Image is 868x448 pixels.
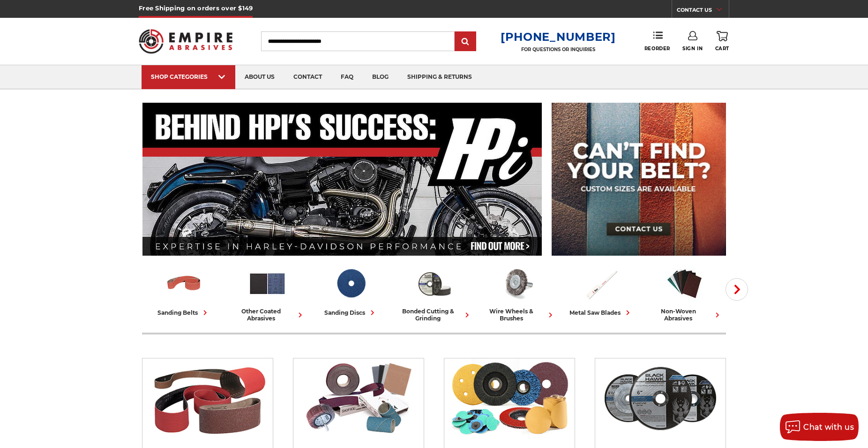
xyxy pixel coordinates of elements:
a: faq [331,65,363,89]
div: SHOP CATEGORIES [151,73,226,80]
img: Other Coated Abrasives [298,358,419,438]
button: Next [726,278,748,301]
button: Chat with us [780,413,859,441]
a: contact [284,65,331,89]
p: FOR QUESTIONS OR INQUIRIES [501,46,616,53]
span: Reorder [644,46,670,52]
a: wire wheels & brushes [479,264,555,322]
div: wire wheels & brushes [479,308,555,322]
a: metal saw blades [563,264,639,318]
img: Wire Wheels & Brushes [498,264,537,303]
div: other coated abrasives [229,308,305,322]
a: bonded cutting & grinding [396,264,472,322]
img: Sanding Belts [147,358,269,438]
a: sanding belts [146,264,222,318]
div: metal saw blades [569,308,633,318]
a: CONTACT US [677,5,729,18]
div: sanding belts [157,308,210,318]
img: Sanding Discs [449,358,570,438]
a: about us [235,65,284,89]
img: Metal Saw Blades [582,264,621,303]
img: Sanding Belts [165,264,203,303]
a: non-woven abrasives [646,264,722,322]
div: sanding discs [324,308,377,318]
div: non-woven abrasives [646,308,722,322]
a: other coated abrasives [229,264,305,322]
img: Bonded Cutting & Grinding [415,264,454,303]
span: Cart [715,46,729,52]
a: Reorder [644,31,670,51]
img: Bonded Cutting & Grinding [600,358,721,438]
input: Submit [456,32,475,51]
img: promo banner for custom belts. [552,103,726,256]
img: Other Coated Abrasives [248,264,287,303]
a: [PHONE_NUMBER] [501,30,616,44]
a: Cart [715,31,729,52]
img: Empire Abrasives [139,23,232,60]
span: Chat with us [803,423,854,432]
span: Sign In [682,46,703,52]
img: Sanding Discs [331,264,370,303]
a: shipping & returns [398,65,481,89]
div: bonded cutting & grinding [396,308,472,322]
a: blog [363,65,398,89]
a: sanding discs [313,264,389,318]
img: Non-woven Abrasives [665,264,704,303]
img: Banner for an interview featuring Horsepower Inc who makes Harley performance upgrades featured o... [142,103,542,256]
